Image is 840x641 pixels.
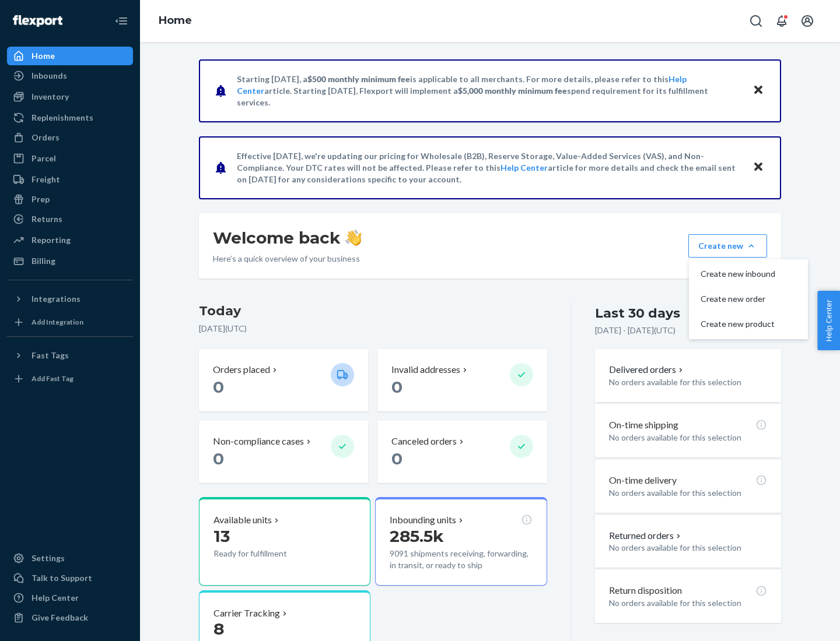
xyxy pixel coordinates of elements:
[7,210,133,228] a: Returns
[213,363,270,376] p: Orders placed
[237,150,741,185] p: Effective [DATE], we're updating our pricing for Wholesale (B2B), Reserve Storage, Value-Added Se...
[609,529,683,543] button: Returned orders
[32,132,60,143] div: Orders
[691,262,806,287] button: Create new inbound
[391,435,457,448] p: Canceled orders
[7,549,133,568] a: Settings
[796,9,819,33] button: Open account menu
[32,213,62,225] div: Returns
[32,612,88,624] div: Give Feedback
[213,526,230,546] span: 13
[32,112,93,124] div: Replenishments
[609,487,767,499] p: No orders available for this selection
[7,569,133,587] a: Talk to Support
[609,597,767,609] p: No orders available for this selection
[32,70,67,82] div: Inbounds
[817,291,840,350] button: Help Center
[7,66,133,85] a: Inbounds
[609,376,767,388] p: No orders available for this selection
[609,432,767,443] p: No orders available for this selection
[199,323,547,334] p: [DATE] ( UTC )
[32,374,73,383] div: Add Fast Tag
[691,312,806,337] button: Create new product
[501,163,548,172] a: Help Center
[32,572,92,584] div: Talk to Support
[32,350,69,361] div: Fast Tags
[7,589,133,607] a: Help Center
[751,82,766,99] button: Close
[149,4,201,38] ol: breadcrumbs
[391,377,402,397] span: 0
[391,363,460,376] p: Invalid addresses
[7,313,133,332] a: Add Integration
[32,50,55,62] div: Home
[7,608,133,627] button: Give Feedback
[609,542,767,554] p: No orders available for this selection
[7,290,133,308] button: Integrations
[377,349,547,411] button: Invalid addresses 0
[7,346,133,365] button: Fast Tags
[32,234,71,246] div: Reporting
[32,317,83,327] div: Add Integration
[213,377,224,397] span: 0
[199,302,547,320] h3: Today
[213,435,304,448] p: Non-compliance cases
[213,607,280,620] p: Carrier Tracking
[609,474,677,487] p: On-time delivery
[7,128,133,147] a: Orders
[199,497,370,586] button: Available units13Ready for fulfillment
[110,9,133,33] button: Close Navigation
[7,170,133,189] a: Freight
[375,497,547,586] button: Inbounding units285.5k9091 shipments receiving, forwarding, in transit, or ready to ship
[199,349,368,411] button: Orders placed 0
[7,369,133,388] a: Add Fast Tag
[213,449,224,469] span: 0
[609,363,685,376] button: Delivered orders
[7,252,133,270] a: Billing
[32,193,50,205] div: Prep
[32,153,56,164] div: Parcel
[213,619,224,639] span: 8
[213,548,321,559] p: Ready for fulfillment
[701,295,775,303] span: Create new order
[691,287,806,312] button: Create new order
[7,149,133,168] a: Parcel
[770,9,793,33] button: Open notifications
[13,15,62,27] img: Flexport logo
[213,227,362,248] h1: Welcome back
[7,87,133,106] a: Inventory
[199,421,368,483] button: Non-compliance cases 0
[744,9,768,33] button: Open Search Box
[609,418,678,432] p: On-time shipping
[377,421,547,483] button: Canceled orders 0
[307,74,410,84] span: $500 monthly minimum fee
[609,584,682,597] p: Return disposition
[7,47,133,65] a: Home
[595,325,675,336] p: [DATE] - [DATE] ( UTC )
[32,255,55,267] div: Billing
[701,320,775,328] span: Create new product
[701,270,775,278] span: Create new inbound
[7,231,133,249] a: Reporting
[688,234,767,258] button: Create newCreate new inboundCreate new orderCreate new product
[458,86,567,96] span: $5,000 monthly minimum fee
[159,14,192,27] a: Home
[213,253,362,265] p: Here’s a quick overview of your business
[390,548,532,571] p: 9091 shipments receiving, forwarding, in transit, or ready to ship
[390,526,444,546] span: 285.5k
[32,174,60,185] div: Freight
[390,513,456,527] p: Inbounding units
[213,513,272,527] p: Available units
[237,73,741,108] p: Starting [DATE], a is applicable to all merchants. For more details, please refer to this article...
[32,91,69,103] div: Inventory
[7,190,133,209] a: Prep
[32,592,79,604] div: Help Center
[595,304,680,322] div: Last 30 days
[7,108,133,127] a: Replenishments
[32,293,80,305] div: Integrations
[32,552,65,564] div: Settings
[391,449,402,469] span: 0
